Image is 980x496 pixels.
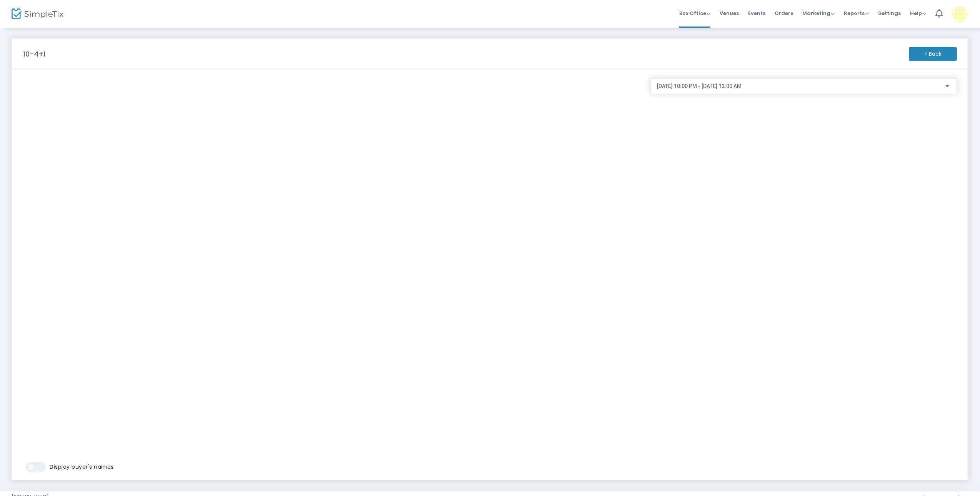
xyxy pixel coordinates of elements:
span: Reports [844,10,869,17]
span: [DATE] 10:00 PM - [DATE] 12:00 AM [657,83,742,89]
iframe: seating chart [23,78,643,463]
span: Events [748,3,765,23]
span: Box Office [679,10,710,17]
span: Orders [775,3,793,23]
span: Help [910,10,926,17]
span: Settings [878,3,901,23]
span: Display buyer's names [50,463,114,471]
m-button: < Back [909,47,957,61]
m-panel-title: 10-4+1 [23,49,46,59]
span: Venues [720,3,739,23]
span: Marketing [802,10,835,17]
